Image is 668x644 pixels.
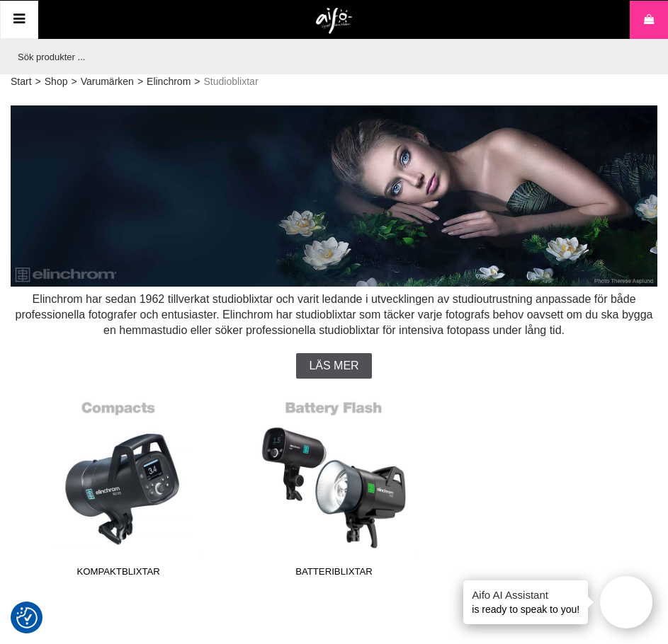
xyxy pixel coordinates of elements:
div: is ready to speak to you! [463,580,588,624]
img: Elinchrom Studioblixtar [11,105,657,287]
a: Kompaktblixtar [20,393,217,584]
input: Sök produkter ... [11,39,650,74]
a: Varumärken [81,74,134,89]
span: Batteriblixtar [235,565,433,584]
span: > [194,74,200,89]
a: Start [11,74,32,89]
div: Elinchrom har sedan 1962 tillverkat studioblixtar och varit ledande i utvecklingen av studioutrus... [11,292,657,339]
button: Samtyckesinställningar [16,605,38,631]
a: Batteriblixtar [235,393,433,584]
span: > [137,74,143,89]
h4: Aifo AI Assistant [472,587,579,602]
img: Revisit consent button [16,607,38,628]
span: > [35,74,41,89]
span: Studioblixtar [204,74,259,89]
span: Läs mer [309,360,358,372]
a: Shop [45,74,68,89]
span: > [71,74,77,89]
img: logo.png [316,8,352,35]
span: Kompaktblixtar [20,565,217,584]
a: Elinchrom [147,74,191,89]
